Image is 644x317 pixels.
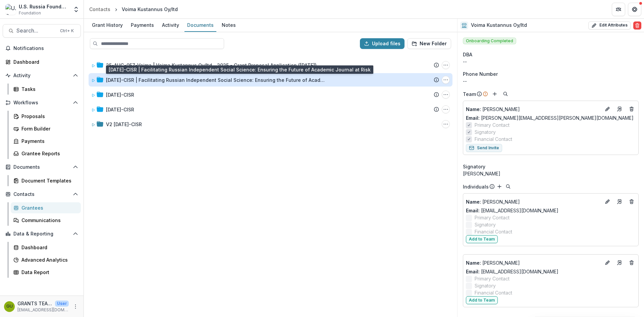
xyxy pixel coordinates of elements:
p: [PERSON_NAME] [466,259,601,266]
span: Name : [466,199,481,205]
button: Deletes [628,105,636,113]
span: Email: [466,115,480,121]
button: Open Workflows [3,97,81,108]
img: U.S. Russia Foundation [5,4,16,15]
button: 22-DEC-25-CISR | Facilitating Russian Independent Social Science: Ensuring the Future of Academic... [442,76,450,84]
span: Foundation [19,10,41,16]
a: Email: [EMAIL_ADDRESS][DOMAIN_NAME] [466,268,558,275]
a: Grantees [11,202,81,213]
span: DBA [463,51,472,58]
div: 25-AUG-057-Voima | Voima Kustannus Oy/ltd - 2025 - Grant Proposal Application ([DATE]) [106,62,317,69]
nav: breadcrumb [87,4,180,14]
span: Signatory [475,282,496,289]
button: Edit [603,198,611,206]
span: Primary Contact [475,121,509,128]
div: GRANTS TEAM @ USRF [6,304,13,309]
button: Send Invite [466,144,502,152]
button: V2 22-DEC-25-CISR Options [442,120,450,128]
div: Advanced Analytics [21,256,75,263]
a: Activity [159,19,182,32]
div: Data Report [21,269,75,276]
div: Activity [159,20,182,30]
a: Contacts [87,4,113,14]
div: Contacts [89,6,110,13]
span: Onboarding Completed [463,38,516,44]
span: Contacts [13,192,70,197]
span: Data & Reporting [13,231,70,237]
div: Ctrl + K [59,27,75,35]
button: Open Documents [3,162,81,172]
div: U.S. Russia Foundation [19,3,69,10]
button: New Folder [407,38,451,49]
button: Get Help [628,3,641,16]
p: [PERSON_NAME] [466,198,601,205]
a: Payments [128,19,157,32]
span: Activity [13,73,70,78]
span: Financial Contact [475,289,512,296]
div: V2 [DATE]-CISRV2 22-DEC-25-CISR Options [89,117,452,131]
a: Data Report [11,267,81,278]
button: Open Data & Reporting [3,228,81,239]
div: [DATE]-CISR [106,91,134,98]
button: Edit [603,259,611,267]
div: -- [463,58,639,65]
a: Email: [PERSON_NAME][EMAIL_ADDRESS][PERSON_NAME][DOMAIN_NAME] [466,114,634,121]
div: Proposals [21,113,75,120]
button: Add to Team [466,235,498,243]
div: [DATE]-CISR | Facilitating Russian Independent Social Science: Ensuring the Future of Academic Jo... [106,76,327,84]
button: Search [501,90,509,98]
button: Search... [3,24,81,38]
div: [PERSON_NAME] [463,170,639,177]
a: Email: [EMAIL_ADDRESS][DOMAIN_NAME] [466,207,558,214]
div: [DATE]-CISR22-AUG-30-CISR Options [89,103,452,116]
span: Documents [13,164,70,170]
span: Phone Number [463,70,498,77]
div: Dashboard [21,244,75,251]
a: Go to contact [614,196,625,207]
div: Form Builder [21,125,75,132]
div: Voima Kustannus Oy/ltd [122,6,178,13]
div: Grant History [89,20,125,30]
button: 25-AUG-057-Voima | Voima Kustannus Oy/ltd - 2025 - Grant Proposal Application (August 2025) Options [442,61,450,69]
a: Grant History [89,19,125,32]
span: Name : [466,260,481,266]
button: 22-AUG-30-CISR Options [442,105,450,113]
a: Document Templates [11,175,81,186]
div: Tasks [21,86,75,93]
div: Grantee Reports [21,150,75,157]
button: 20-AUG-01-CISR Options [442,91,450,99]
a: Notes [219,19,238,32]
button: More [71,303,79,311]
a: Tasks [11,84,81,95]
span: Email: [466,269,480,274]
p: GRANTS TEAM @ USRF [17,300,52,307]
button: Add [495,182,503,191]
a: Form Builder [11,123,81,134]
div: [DATE]-CISR | Facilitating Russian Independent Social Science: Ensuring the Future of Academic Jo... [89,73,452,87]
a: Go to contact [614,257,625,268]
button: Edit [603,105,611,113]
p: Individuals [463,183,489,190]
button: Add [491,90,499,98]
a: Dashboard [3,56,81,67]
span: Financial Contact [475,136,512,143]
p: [EMAIL_ADDRESS][DOMAIN_NAME] [17,307,69,313]
span: Signatory [463,163,485,170]
div: Grantees [21,204,75,211]
button: Deletes [628,198,636,206]
div: [DATE]-CISR [106,106,134,113]
div: [DATE]-CISR20-AUG-01-CISR Options [89,88,452,101]
button: Open Contacts [3,189,81,200]
div: Notes [219,20,238,30]
div: Dashboard [13,58,75,65]
a: Payments [11,136,81,147]
span: Financial Contact [475,228,512,235]
a: Name: [PERSON_NAME] [466,198,601,205]
a: Name: [PERSON_NAME] [466,259,601,266]
button: Open entity switcher [71,3,81,16]
div: 25-AUG-057-Voima | Voima Kustannus Oy/ltd - 2025 - Grant Proposal Application ([DATE]) 25-AUG-057... [89,58,452,72]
